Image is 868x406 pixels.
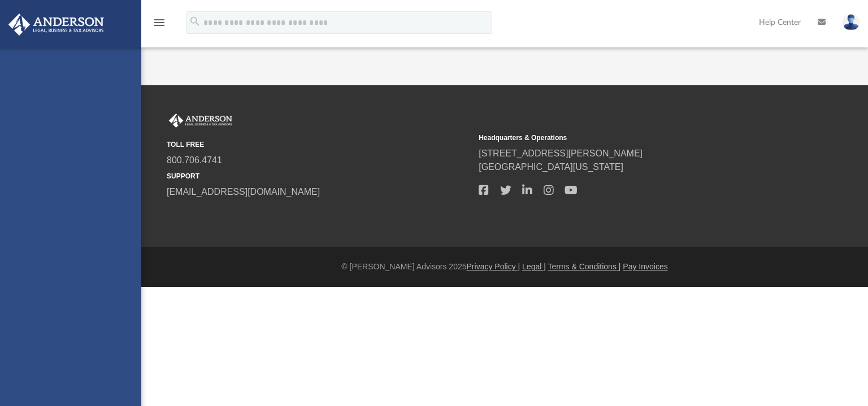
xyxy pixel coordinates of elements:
[167,113,235,128] img: Anderson Advisors Platinum Portal
[153,21,166,29] a: menu
[479,149,643,158] a: [STREET_ADDRESS][PERSON_NAME]
[548,262,621,271] a: Terms & Conditions |
[5,14,107,36] img: Anderson Advisors Platinum Portal
[189,15,201,28] i: search
[467,262,520,271] a: Privacy Policy |
[167,155,222,165] a: 800.706.4741
[479,133,783,143] small: Headquarters & Operations
[167,139,471,150] small: TOLL FREE
[167,171,471,181] small: SUPPORT
[843,14,860,30] img: User Pic
[479,162,623,172] a: [GEOGRAPHIC_DATA][US_STATE]
[623,262,667,271] a: Pay Invoices
[522,262,546,271] a: Legal |
[141,261,868,273] div: © [PERSON_NAME] Advisors 2025
[167,187,320,197] a: [EMAIL_ADDRESS][DOMAIN_NAME]
[153,16,166,29] i: menu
